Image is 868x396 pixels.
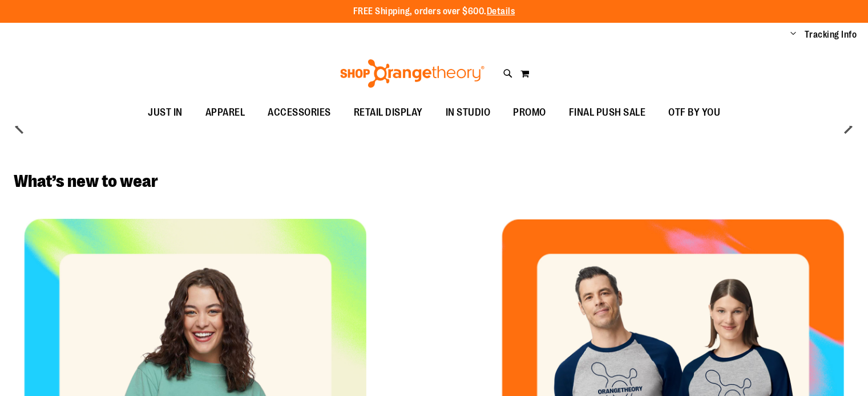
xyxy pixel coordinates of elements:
[837,115,859,138] button: next
[513,100,546,125] span: PROMO
[205,100,245,125] span: APPAREL
[148,100,183,125] span: JUST IN
[14,172,854,190] h2: What’s new to wear
[487,6,515,17] a: Details
[354,100,423,125] span: RETAIL DISPLAY
[353,5,515,18] p: FREE Shipping, orders over $600.
[268,100,331,125] span: ACCESSORIES
[805,28,857,41] a: Tracking Info
[338,59,486,88] img: Shop Orangetheory
[668,100,720,125] span: OTF BY YOU
[446,100,491,125] span: IN STUDIO
[569,100,646,125] span: FINAL PUSH SALE
[9,115,31,138] button: prev
[790,29,796,40] button: Account menu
